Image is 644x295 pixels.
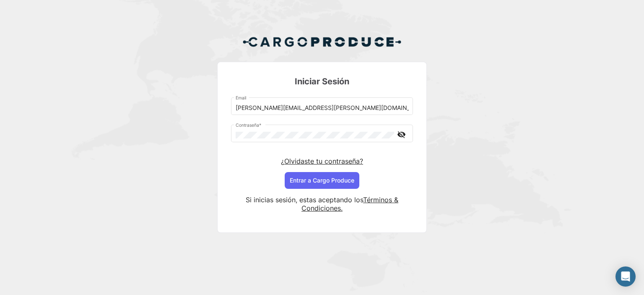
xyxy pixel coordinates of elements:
a: Términos & Condiciones. [301,196,398,212]
input: Email [236,104,409,112]
a: ¿Olvidaste tu contraseña? [281,157,363,165]
span: Si inicias sesión, estas aceptando los [246,196,363,204]
img: Cargo Produce Logo [242,32,402,52]
button: Entrar a Cargo Produce [285,172,359,189]
mat-icon: visibility_off [396,129,406,140]
h3: Iniciar Sesión [231,76,413,87]
div: Abrir Intercom Messenger [615,266,636,287]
